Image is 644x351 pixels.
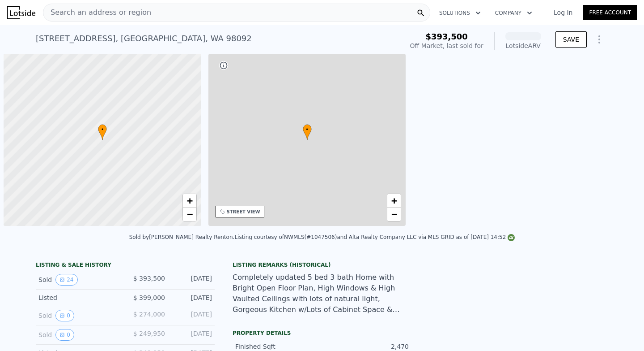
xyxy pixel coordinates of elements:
div: Listing courtesy of NWMLS (#1047506) and Alta Realty Company LLC via MLS GRID as of [DATE] 14:52 [234,234,515,240]
span: + [391,195,397,206]
div: Listed [38,293,118,302]
div: [STREET_ADDRESS] , [GEOGRAPHIC_DATA] , WA 98092 [36,32,252,45]
span: $ 399,000 [133,294,165,301]
a: Log In [543,8,583,17]
div: Finished Sqft [235,342,322,351]
a: Zoom out [387,208,401,221]
span: − [391,208,397,220]
span: • [303,126,312,134]
div: 2,470 [322,342,409,351]
div: Off Market, last sold for [410,41,483,50]
span: $ 274,000 [133,311,165,318]
button: View historical data [55,329,74,341]
span: • [98,126,107,134]
div: Completely updated 5 bed 3 bath Home with Bright Open Floor Plan, High Windows & High Vaulted Cei... [233,272,411,315]
button: Company [488,5,539,21]
img: Lotside [7,6,35,19]
div: [DATE] [172,310,212,321]
button: View historical data [55,310,74,321]
img: NWMLS Logo [508,234,515,241]
div: LISTING & SALE HISTORY [36,261,215,270]
div: Sold by [PERSON_NAME] Realty Renton . [129,234,235,240]
div: [DATE] [172,293,212,302]
a: Free Account [583,5,637,20]
div: Sold [38,310,118,321]
span: $ 249,950 [133,330,165,337]
button: Show Options [590,30,608,48]
span: − [186,208,192,220]
a: Zoom in [183,194,196,208]
button: Solutions [432,5,488,21]
div: • [303,124,312,140]
a: Zoom out [183,208,196,221]
div: [DATE] [172,329,212,341]
span: Search an address or region [43,7,151,18]
div: Sold [38,274,118,286]
div: Listing Remarks (Historical) [233,261,411,269]
a: Zoom in [387,194,401,208]
div: Lotside ARV [505,41,541,50]
span: $ 393,500 [133,275,165,282]
div: [DATE] [172,274,212,286]
button: SAVE [555,31,587,48]
span: + [186,195,192,206]
span: $393,500 [425,32,468,41]
button: View historical data [55,274,77,286]
div: STREET VIEW [227,208,260,215]
div: • [98,124,107,140]
div: Property details [233,329,411,337]
div: Sold [38,329,118,341]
